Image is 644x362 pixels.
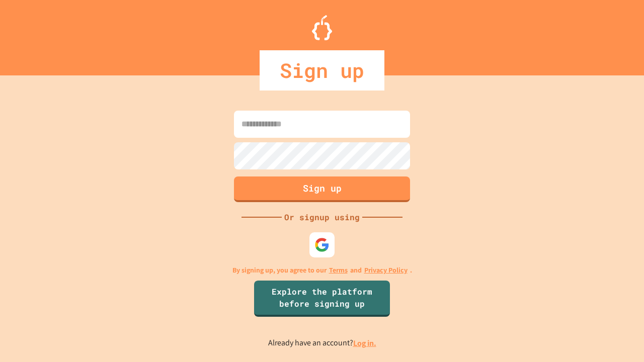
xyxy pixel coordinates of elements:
[268,337,376,349] p: Already have an account?
[353,338,376,348] a: Log in.
[282,211,362,223] div: Or signup using
[254,281,390,317] a: Explore the platform before signing up
[260,50,384,90] div: Sign up
[312,15,332,40] img: Logo.svg
[234,176,410,202] button: Sign up
[232,265,412,276] p: By signing up, you agree to our and .
[314,237,330,252] img: google-icon.svg
[364,265,408,276] a: Privacy Policy
[329,265,348,276] a: Terms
